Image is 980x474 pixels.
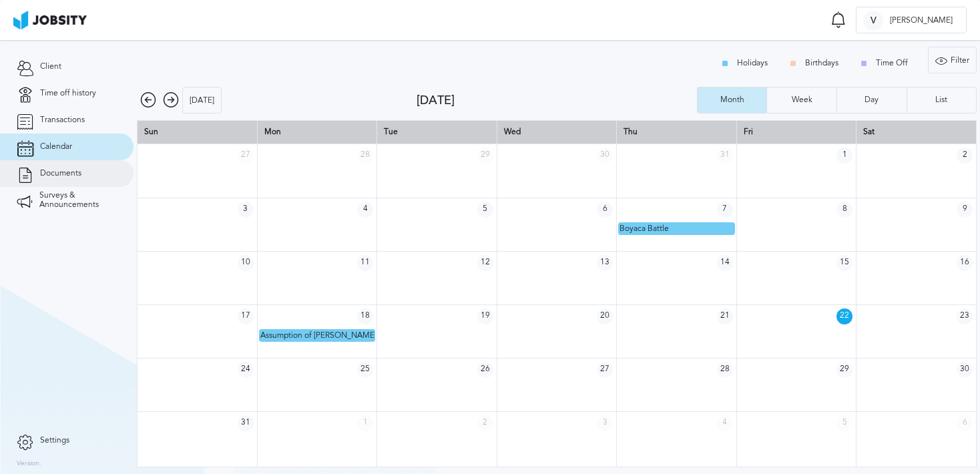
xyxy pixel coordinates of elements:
[785,95,819,105] div: Week
[477,148,493,164] span: 29
[238,415,254,431] span: 31
[238,308,254,324] span: 17
[477,255,493,271] span: 12
[238,362,254,378] span: 24
[836,415,852,431] span: 5
[717,308,733,324] span: 21
[928,47,977,73] button: Filter
[957,148,973,164] span: 2
[597,148,613,164] span: 30
[836,87,907,113] button: Day
[697,87,767,113] button: Month
[883,16,959,25] span: [PERSON_NAME]
[238,148,254,164] span: 27
[836,255,852,271] span: 15
[238,255,254,271] span: 10
[717,415,733,431] span: 4
[836,148,852,164] span: 1
[260,330,377,340] span: Assumption of [PERSON_NAME]
[477,202,493,218] span: 5
[238,202,254,218] span: 3
[929,95,954,105] div: List
[863,127,875,136] span: Sat
[183,87,221,114] div: [DATE]
[957,362,973,378] span: 30
[717,148,733,164] span: 31
[40,89,96,98] span: Time off history
[836,202,852,218] span: 8
[40,436,69,445] span: Settings
[836,308,852,324] span: 22
[40,169,81,178] span: Documents
[717,255,733,271] span: 14
[357,362,373,378] span: 25
[624,127,638,136] span: Thu
[744,127,753,136] span: Fri
[957,255,973,271] span: 16
[417,93,696,107] div: [DATE]
[357,308,373,324] span: 18
[714,95,751,105] div: Month
[357,415,373,431] span: 1
[717,202,733,218] span: 7
[144,127,158,136] span: Sun
[858,95,885,105] div: Day
[40,142,72,152] span: Calendar
[766,87,836,113] button: Week
[40,115,85,125] span: Transactions
[929,47,976,74] div: Filter
[597,415,613,431] span: 3
[597,362,613,378] span: 27
[39,191,117,210] span: Surveys & Announcements
[182,87,222,113] button: [DATE]
[357,255,373,271] span: 11
[40,62,61,71] span: Client
[504,127,521,136] span: Wed
[597,202,613,218] span: 6
[357,148,373,164] span: 28
[597,255,613,271] span: 13
[957,202,973,218] span: 9
[836,362,852,378] span: 29
[907,87,977,113] button: List
[477,362,493,378] span: 26
[717,362,733,378] span: 28
[863,11,883,31] div: V
[597,308,613,324] span: 20
[620,224,669,233] span: Boyaca Battle
[957,415,973,431] span: 6
[856,7,967,33] button: V[PERSON_NAME]
[13,11,87,29] img: ab4bad089aa723f57921c736e9817d99.png
[957,308,973,324] span: 23
[357,202,373,218] span: 4
[477,308,493,324] span: 19
[264,127,281,136] span: Mon
[477,415,493,431] span: 2
[384,127,398,136] span: Tue
[17,460,41,468] label: Version:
